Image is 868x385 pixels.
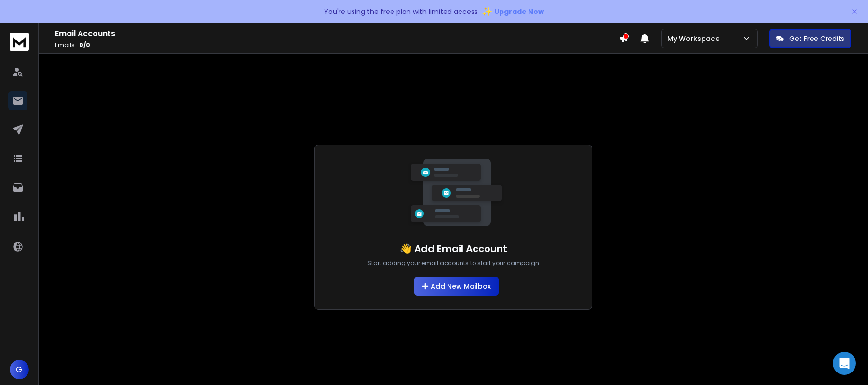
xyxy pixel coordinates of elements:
button: Get Free Credits [769,29,851,48]
span: Upgrade Now [494,7,544,16]
h1: 👋 Add Email Account [400,242,507,255]
button: G [10,360,29,379]
p: Emails : [55,41,619,49]
p: Get Free Credits [789,34,844,43]
p: Start adding your email accounts to start your campaign [367,259,539,267]
div: Open Intercom Messenger [833,352,856,375]
p: You're using the free plan with limited access [324,7,478,16]
p: My Workspace [667,34,723,43]
span: 0 / 0 [79,41,90,49]
button: Add New Mailbox [414,277,499,296]
img: logo [10,33,29,51]
button: ✨Upgrade Now [482,2,544,21]
span: ✨ [482,5,492,18]
h1: Email Accounts [55,28,619,40]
